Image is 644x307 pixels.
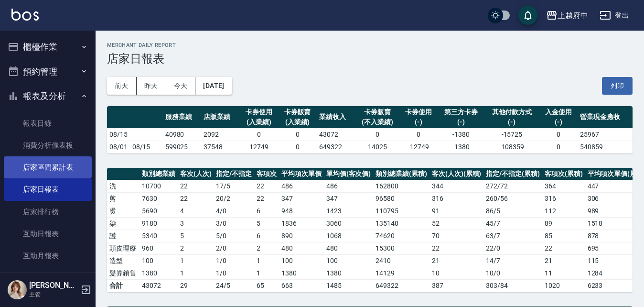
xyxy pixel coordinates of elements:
td: 22 [178,180,214,192]
td: 20 / 2 [214,192,254,205]
td: 74620 [373,230,429,242]
td: 21 [542,254,585,267]
td: 造型 [107,254,140,267]
h2: Merchant Daily Report [107,42,633,48]
div: (-) [440,117,483,127]
td: -1380 [438,128,485,141]
button: 登出 [596,7,633,24]
td: 1 / 0 [214,267,254,279]
td: 70 [429,230,484,242]
td: 1380 [324,267,374,279]
td: 2 [178,242,214,254]
a: 店家區間累計表 [4,156,92,178]
td: 頭皮理療 [107,242,140,254]
td: 08/01 - 08/15 [107,141,163,153]
button: 上越府中 [542,6,592,25]
table: a dense table [107,106,633,153]
a: 店家日報表 [4,178,92,200]
td: 1380 [279,267,324,279]
div: (不入業績) [357,117,397,127]
td: 649322 [373,279,429,292]
td: 272 / 72 [483,180,542,192]
td: 14 / 7 [483,254,542,267]
img: Logo [11,9,39,21]
td: 護 [107,230,140,242]
td: 25967 [578,128,633,141]
td: 3 [178,217,214,230]
td: 6 [254,205,279,217]
td: 9180 [140,217,178,230]
div: 卡券販賣 [280,107,314,117]
div: 入金使用 [542,107,576,117]
td: 6 [254,230,279,242]
td: 29 [178,279,214,292]
td: 10700 [140,180,178,192]
td: 43072 [140,279,178,292]
td: 1 [178,267,214,279]
th: 指定/不指定(累積) [483,168,542,180]
td: 110795 [373,205,429,217]
td: 100 [279,254,324,267]
td: 486 [279,180,324,192]
td: 22 [178,192,214,205]
td: -12749 [399,141,438,153]
td: 37548 [201,141,240,153]
td: 480 [324,242,374,254]
div: 卡券販賣 [357,107,397,117]
button: [DATE] [195,77,232,95]
button: 列印 [602,77,633,95]
td: 316 [429,192,484,205]
td: 2092 [201,128,240,141]
td: 162800 [373,180,429,192]
div: (-) [542,117,576,127]
td: 85 [542,230,585,242]
td: 4 / 0 [214,205,254,217]
h5: [PERSON_NAME] [29,281,78,290]
td: 5 [178,230,214,242]
th: 服務業績 [163,106,202,129]
td: 剪 [107,192,140,205]
td: 4 [178,205,214,217]
td: 14025 [355,141,399,153]
td: 347 [324,192,374,205]
a: 互助排行榜 [4,267,92,289]
img: Person [8,280,27,299]
td: 5 [254,217,279,230]
div: (入業績) [242,117,276,127]
div: (-) [487,117,537,127]
td: 540859 [578,141,633,153]
td: 364 [542,180,585,192]
td: 1 [254,254,279,267]
td: 髮券銷售 [107,267,140,279]
td: 24/5 [214,279,254,292]
td: 135140 [373,217,429,230]
h3: 店家日報表 [107,52,633,66]
a: 報表目錄 [4,112,92,134]
td: 663 [279,279,324,292]
td: -1380 [438,141,485,153]
a: 互助日報表 [4,223,92,245]
td: 洗 [107,180,140,192]
button: 昨天 [137,77,166,95]
td: 12749 [240,141,279,153]
td: 303/84 [483,279,542,292]
a: 互助月報表 [4,245,92,267]
td: 1485 [324,279,374,292]
button: 報表及分析 [4,84,92,109]
td: 2 [254,242,279,254]
div: 其他付款方式 [487,107,537,117]
th: 指定/不指定 [214,168,254,180]
button: 今天 [166,77,196,95]
td: 890 [279,230,324,242]
th: 類別總業績 [140,168,178,180]
td: 316 [542,192,585,205]
th: 客項次 [254,168,279,180]
td: 染 [107,217,140,230]
td: 22 / 0 [483,242,542,254]
p: 主管 [29,290,78,299]
th: 店販業績 [201,106,240,129]
td: 1020 [542,279,585,292]
td: 10 / 0 [483,267,542,279]
td: 22 [429,242,484,254]
td: 5690 [140,205,178,217]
